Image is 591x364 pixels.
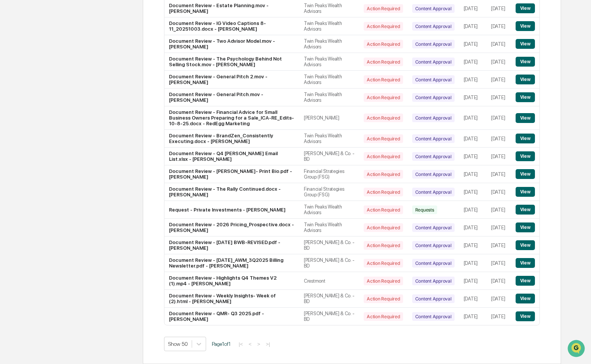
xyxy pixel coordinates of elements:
td: [DATE] [486,236,511,254]
div: Content Approval [412,277,455,285]
td: Document Review - BrandZen_Consistently Executing.docx - [PERSON_NAME] [164,130,299,148]
button: View [516,294,535,303]
div: Action Required [364,294,403,303]
div: Action Required [364,223,403,232]
td: Twin Peaks Wealth Advisors [299,219,359,236]
button: View [516,113,535,123]
td: Document Review - [DATE] BWB-REVISED.pdf - [PERSON_NAME] [164,236,299,254]
td: [DATE] [459,219,486,236]
button: Start new chat [129,60,138,69]
td: [PERSON_NAME] & Co. - BD [299,148,359,165]
div: We're available if you need us! [26,65,96,72]
td: [DATE] [486,53,511,71]
div: Action Required [364,58,403,66]
div: Content Approval [412,188,455,196]
td: [DATE] [486,201,511,219]
button: View [516,187,535,197]
td: [DATE] [459,71,486,89]
button: View [516,21,535,31]
td: [DATE] [459,308,486,325]
div: Action Required [364,241,403,250]
div: Action Required [364,259,403,268]
td: Document Review - General Pitch.mov - [PERSON_NAME] [164,89,299,106]
div: Requests [412,205,437,214]
td: [DATE] [486,130,511,148]
td: [DATE] [459,17,486,35]
td: [DATE] [486,89,511,106]
div: Content Approval [412,223,455,232]
button: View [516,3,535,13]
td: [DATE] [459,165,486,183]
td: [PERSON_NAME] & Co. - BD [299,290,359,308]
span: Pylon [75,128,92,134]
button: View [516,205,535,215]
td: [DATE] [486,148,511,165]
td: Document Review - IG Video Captions 8-11_20251003.docx - [PERSON_NAME] [164,17,299,35]
td: Document Review - The Rally Continued.docx - [PERSON_NAME] [164,183,299,201]
p: How can we help? [8,16,138,28]
div: Content Approval [412,152,455,161]
span: Preclearance [15,95,49,103]
td: Twin Peaks Wealth Advisors [299,71,359,89]
div: Action Required [364,93,403,102]
div: Action Required [364,152,403,161]
td: [PERSON_NAME] & Co. - BD [299,308,359,325]
div: Content Approval [412,22,455,31]
td: [DATE] [459,201,486,219]
td: [DATE] [459,130,486,148]
div: Start new chat [26,58,124,65]
span: Page 1 of 1 [212,341,231,347]
div: Action Required [364,205,403,214]
div: 🔎 [8,110,14,117]
td: Twin Peaks Wealth Advisors [299,201,359,219]
td: [DATE] [486,35,511,53]
td: Twin Peaks Wealth Advisors [299,35,359,53]
div: Content Approval [412,114,455,122]
td: Request - Private Investments - [PERSON_NAME] [164,201,299,219]
td: [DATE] [486,183,511,201]
div: 🗄️ [55,96,61,102]
button: > [255,341,263,347]
td: [DATE] [486,272,511,290]
td: [DATE] [486,254,511,272]
td: Document Review - Two Advisor Model.mov - [PERSON_NAME] [164,35,299,53]
td: Twin Peaks Wealth Advisors [299,89,359,106]
td: Document Review - QMR- Q3 2025.pdf - [PERSON_NAME] [164,308,299,325]
td: [PERSON_NAME] & Co. - BD [299,254,359,272]
td: Financial Strategies Group (FSG) [299,183,359,201]
td: [PERSON_NAME] [299,106,359,130]
button: View [516,222,535,232]
div: Content Approval [412,312,455,321]
td: [DATE] [459,254,486,272]
td: [DATE] [486,290,511,308]
div: Action Required [364,114,403,122]
td: Twin Peaks Wealth Advisors [299,17,359,35]
td: Document Review - Highlights Q4 Themes V2 (1).mp4 - [PERSON_NAME] [164,272,299,290]
td: Document Review - 2026 Pricing_Prospective.docx - [PERSON_NAME] [164,219,299,236]
button: View [516,134,535,143]
td: Document Review - The Psychology Behind Not Selling Stock.mov - [PERSON_NAME] [164,53,299,71]
span: Data Lookup [15,110,48,117]
div: 🖐️ [8,96,14,102]
td: Twin Peaks Wealth Advisors [299,53,359,71]
td: [PERSON_NAME] & Co. - BD [299,236,359,254]
div: Content Approval [412,241,455,250]
div: Action Required [364,134,403,143]
td: [DATE] [459,290,486,308]
td: [DATE] [459,183,486,201]
div: Action Required [364,75,403,84]
td: [DATE] [459,35,486,53]
div: Action Required [364,312,403,321]
a: Powered byPylon [53,128,92,134]
div: Content Approval [412,75,455,84]
td: Document Review - Q4 [PERSON_NAME] Email List.xlsx - [PERSON_NAME] [164,148,299,165]
button: View [516,75,535,84]
td: [DATE] [486,219,511,236]
div: Action Required [364,188,403,196]
a: 🗄️Attestations [52,92,97,106]
a: 🖐️Preclearance [5,92,52,106]
div: Content Approval [412,134,455,143]
button: View [516,92,535,102]
span: Attestations [63,95,94,103]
